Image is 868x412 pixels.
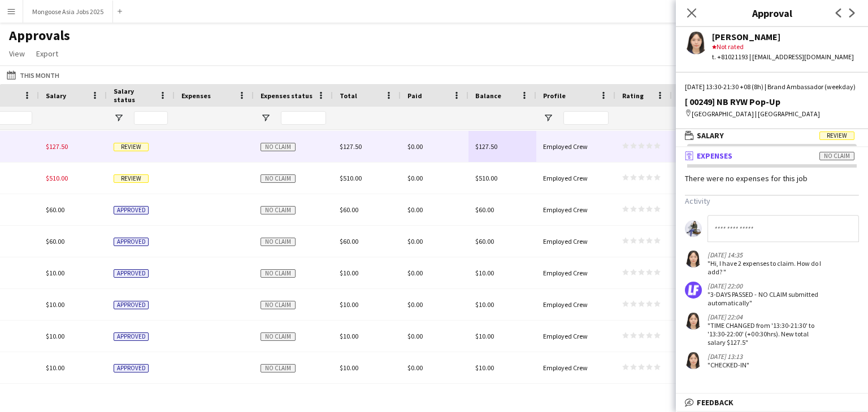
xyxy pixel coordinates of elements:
span: $0.00 [407,142,423,151]
h3: Activity [685,196,859,206]
span: $127.50 [475,142,497,151]
span: Expenses [697,151,732,161]
span: $60.00 [46,237,64,246]
input: Expenses status Filter Input [281,111,326,125]
span: Employed Crew [543,205,588,214]
div: "Hi, I have 2 expenses to claim. How do I add? " [708,259,824,276]
span: No claim [261,174,296,183]
span: $60.00 [475,237,494,246]
span: $127.50 [46,142,68,151]
span: No claim [261,269,296,278]
div: t. +81021193 | [EMAIL_ADDRESS][DOMAIN_NAME] [712,52,854,62]
span: $10.00 [46,363,64,372]
span: $60.00 [340,237,358,246]
span: $10.00 [340,363,358,372]
span: Approved [114,238,149,246]
mat-expansion-panel-header: ExpensesNo claim [676,147,868,164]
span: No claim [261,143,296,151]
span: Approved [114,301,149,309]
div: [PERSON_NAME] [672,289,751,320]
span: $510.00 [475,174,497,182]
span: Employed Crew [543,363,588,372]
span: No claim [261,206,296,214]
span: Approved [114,364,149,372]
div: There were no expenses for this job [676,173,868,183]
span: $10.00 [340,332,358,340]
div: [PERSON_NAME] [672,163,751,194]
span: Approved [114,332,149,341]
span: $10.00 [46,332,64,340]
div: [DATE] 22:04 [708,313,824,321]
input: Salary status Filter Input [134,111,168,125]
span: $60.00 [475,205,494,214]
span: Review [819,132,854,140]
span: Salary status [114,87,154,104]
span: $0.00 [407,269,423,277]
span: Employed Crew [543,237,588,246]
span: $10.00 [475,269,494,277]
span: Total [340,91,357,100]
span: No claim [261,364,296,372]
div: [PERSON_NAME] [712,32,854,42]
div: Not rated [712,42,854,52]
span: $127.50 [340,142,362,151]
span: $10.00 [475,332,494,340]
div: [PERSON_NAME] [672,352,751,383]
div: [DATE] 13:13 [708,352,749,361]
span: Balance [475,91,501,100]
span: $0.00 [407,332,423,340]
h3: Approval [676,6,868,20]
span: $0.00 [407,300,423,309]
span: $10.00 [340,269,358,277]
span: No claim [261,301,296,309]
span: View [9,49,25,59]
div: [PERSON_NAME] [672,321,751,352]
button: This Month [5,68,62,82]
div: [DATE] 14:35 [708,251,824,259]
span: $510.00 [340,174,362,182]
div: [DATE] 13:30-21:30 +08 (8h) | Brand Ambassador (weekday) [685,82,859,92]
span: Salary [697,130,724,141]
div: [GEOGRAPHIC_DATA] | [GEOGRAPHIC_DATA] [685,109,859,119]
span: Employed Crew [543,174,588,182]
span: Profile [543,91,566,100]
span: $10.00 [475,363,494,372]
app-user-avatar: Jeanette Lee [685,352,702,369]
span: Salary [46,91,66,100]
span: No claim [819,152,854,160]
span: Employed Crew [543,332,588,340]
div: ExpensesNo claim [676,164,868,384]
span: $10.00 [46,300,64,309]
span: No claim [261,238,296,246]
a: Export [32,46,63,61]
span: $10.00 [475,300,494,309]
img: logo.png [685,282,702,299]
div: [PERSON_NAME] [672,257,751,288]
span: Rating [622,91,644,100]
div: [PERSON_NAME] [672,131,751,162]
app-user-avatar: Jeanette Lee [685,251,702,268]
span: Employed Crew [543,300,588,309]
div: [DATE] 22:00 [708,282,824,290]
span: Paid [407,91,422,100]
span: $10.00 [46,269,64,277]
app-user-avatar: Jeanette Lee [685,313,702,330]
span: $510.00 [46,174,68,182]
span: Expenses [181,91,211,100]
div: "TIME CHANGED from '13:30-21:30' to '13:30-22:00' (+00:30hrs). New total salary $127.5" [708,321,824,347]
button: Open Filter Menu [114,113,124,123]
span: Review [114,143,149,151]
span: Export [36,49,58,59]
button: Open Filter Menu [543,113,553,123]
span: Review [114,174,149,183]
span: Feedback [697,397,734,407]
button: Mongoose Asia Jobs 2025 [23,1,113,23]
span: Approved [114,206,149,214]
span: $60.00 [46,205,64,214]
span: No claim [261,332,296,341]
span: Employed Crew [543,142,588,151]
div: "CHECKED-IN" [708,361,749,369]
input: Profile Filter Input [563,111,609,125]
span: $0.00 [407,205,423,214]
mat-expansion-panel-header: Feedback [676,394,868,411]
